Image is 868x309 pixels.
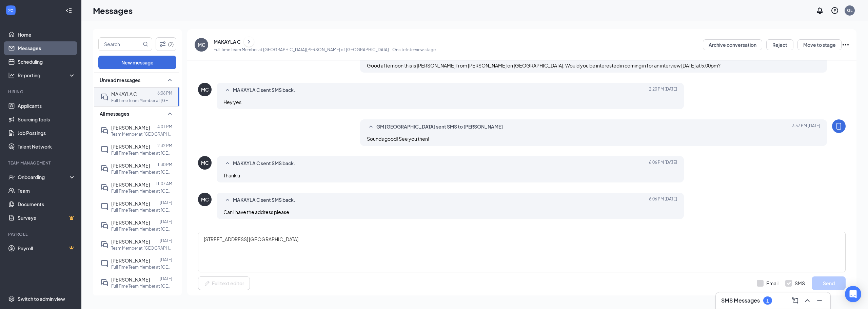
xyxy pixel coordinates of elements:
span: GM [GEOGRAPHIC_DATA] sent SMS to [PERSON_NAME] [376,123,503,131]
svg: MagnifyingGlass [143,41,148,47]
span: Thank u [223,172,240,178]
span: [DATE] 6:06 PM [649,159,677,168]
svg: ChatInactive [100,259,108,268]
svg: Pen [204,280,211,287]
a: Job Postings [18,126,76,140]
span: All messages [100,110,129,117]
svg: SmallChevronUp [166,110,174,118]
p: Full Time Team Member at [GEOGRAPHIC_DATA][PERSON_NAME] of [GEOGRAPHIC_DATA] [111,207,172,213]
h3: SMS Messages [721,297,760,304]
span: [DATE] 3:57 PM [792,123,820,131]
textarea: [STREET_ADDRESS] [GEOGRAPHIC_DATA] [198,232,846,272]
p: Full Time Team Member at [GEOGRAPHIC_DATA][PERSON_NAME] of [GEOGRAPHIC_DATA] [111,150,172,156]
svg: ChevronRight [245,38,252,46]
button: Move to stage [797,39,842,50]
svg: DoubleChat [100,278,108,287]
input: Search [99,38,141,51]
div: Switch to admin view [18,295,65,302]
svg: Settings [8,295,15,302]
button: Archive conversation [703,39,762,50]
button: ChevronUp [802,295,813,306]
span: MAKAYLA C sent SMS back. [233,196,295,204]
p: 6:06 PM [157,90,172,96]
p: Team Member at [GEOGRAPHIC_DATA][PERSON_NAME] of [GEOGRAPHIC_DATA] [111,245,172,251]
div: Open Intercom Messenger [845,286,861,302]
p: Full Time Team Member at [GEOGRAPHIC_DATA][PERSON_NAME] of [GEOGRAPHIC_DATA] [111,169,172,175]
svg: SmallChevronUp [223,86,232,94]
div: MC [201,159,209,166]
svg: SmallChevronUp [223,196,232,204]
button: ComposeMessage [790,295,801,306]
span: [PERSON_NAME] [111,219,150,226]
p: 1:30 PM [157,162,172,168]
span: Unread messages [100,77,140,83]
div: Hiring [8,89,74,95]
span: [PERSON_NAME] [111,238,150,245]
svg: SmallChevronUp [367,123,375,131]
button: Minimize [814,295,825,306]
svg: DoubleChat [100,221,108,230]
p: 4:01 PM [157,124,172,130]
a: Applicants [18,99,76,113]
p: [DATE] [160,276,172,282]
svg: DoubleChat [100,240,108,249]
p: [DATE] [160,200,172,206]
button: Reject [766,39,793,50]
a: Messages [18,41,76,55]
div: MC [201,196,209,203]
p: [DATE] [160,295,172,301]
button: ChevronRight [244,37,254,47]
p: Full Time Team Member at [GEOGRAPHIC_DATA][PERSON_NAME] of [GEOGRAPHIC_DATA] [111,264,172,270]
div: MC [198,41,205,48]
a: Team [18,184,76,197]
div: GL [847,7,852,13]
p: [DATE] [160,219,172,225]
span: [PERSON_NAME] [111,143,150,150]
div: Team Management [8,160,74,166]
a: Home [18,28,76,41]
button: Send [812,276,846,290]
span: [DATE] 2:20 PM [649,86,677,94]
span: Can I have the address please [223,209,289,215]
span: MAKAYLA C [111,91,137,97]
svg: Analysis [8,72,15,79]
div: MC [201,86,209,93]
span: MAKAYLA C sent SMS back. [233,86,295,94]
h1: Messages [93,5,133,16]
span: [PERSON_NAME] [111,257,150,264]
span: Good afternoon this is [PERSON_NAME] from [PERSON_NAME] on [GEOGRAPHIC_DATA]. Would you be intere... [367,62,721,69]
span: [PERSON_NAME] [111,276,150,283]
svg: Ellipses [842,41,850,49]
span: [PERSON_NAME] [111,200,150,207]
a: Scheduling [18,55,76,69]
button: Filter (2) [156,37,176,51]
svg: SmallChevronUp [166,76,174,84]
p: Full Time Team Member at [GEOGRAPHIC_DATA][PERSON_NAME] of [GEOGRAPHIC_DATA] [111,226,172,232]
button: New message [98,56,176,69]
span: [PERSON_NAME] [111,181,150,188]
p: Full Time Team Member at [GEOGRAPHIC_DATA][PERSON_NAME] of [GEOGRAPHIC_DATA] [111,98,172,103]
svg: DoubleChat [100,165,108,173]
svg: Collapse [65,7,72,14]
button: Full text editorPen [198,276,250,290]
a: Sourcing Tools [18,113,76,126]
svg: Minimize [815,296,824,305]
svg: QuestionInfo [831,6,839,15]
span: [PERSON_NAME] [111,124,150,131]
svg: ChatInactive [100,202,108,211]
span: Hey yes [223,99,241,105]
div: Payroll [8,231,74,237]
div: Onboarding [18,174,70,180]
div: Reporting [18,72,76,79]
svg: DoubleChat [100,127,108,135]
span: [DATE] 6:06 PM [649,196,677,204]
svg: Filter [159,40,167,48]
p: Team Member at [GEOGRAPHIC_DATA][PERSON_NAME] of [GEOGRAPHIC_DATA] [111,131,172,137]
svg: ChevronUp [803,296,811,305]
a: Documents [18,197,76,211]
span: [PERSON_NAME] [111,162,150,169]
a: SurveysCrown [18,211,76,225]
p: [DATE] [160,257,172,263]
svg: ChatInactive [100,146,108,154]
svg: Notifications [816,6,824,15]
